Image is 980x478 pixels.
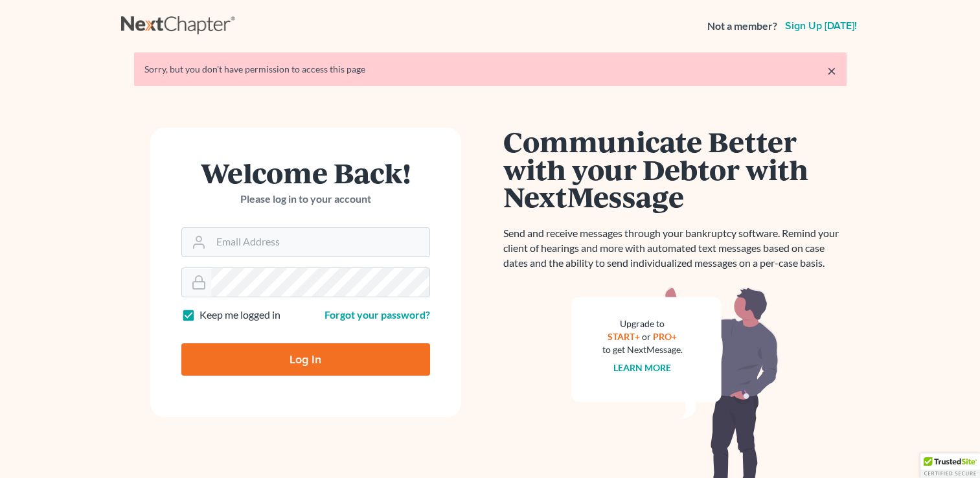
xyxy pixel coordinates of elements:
a: Learn more [613,362,671,373]
h1: Communicate Better with your Debtor with NextMessage [503,128,847,211]
input: Log In [181,343,430,376]
a: START+ [608,331,640,342]
p: Please log in to your account [181,192,430,207]
div: TrustedSite Certified [920,453,980,478]
label: Keep me logged in [199,308,280,323]
a: Sign up [DATE]! [782,21,860,31]
span: or [642,331,651,342]
h1: Welcome Back! [181,159,430,187]
div: to get NextMessage. [602,343,683,356]
input: Email Address [211,228,429,256]
a: × [827,63,836,78]
p: Send and receive messages through your bankruptcy software. Remind your client of hearings and mo... [503,226,847,271]
strong: Not a member? [707,19,777,34]
a: PRO+ [653,331,677,342]
a: Forgot your password? [325,308,430,321]
div: Upgrade to [602,317,683,330]
div: Sorry, but you don't have permission to access this page [144,63,836,76]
